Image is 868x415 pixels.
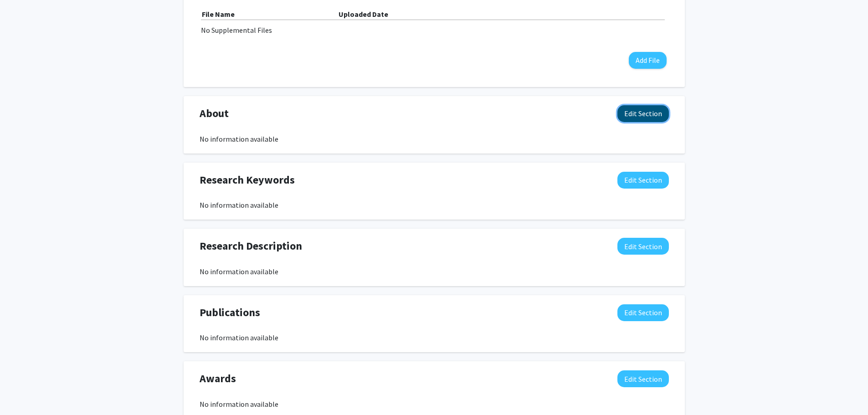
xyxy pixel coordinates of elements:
[617,105,669,122] button: Edit About
[200,370,236,387] span: Awards
[201,25,668,36] div: No Supplemental Files
[200,105,229,122] span: About
[7,374,39,408] iframe: Chat
[200,332,669,343] div: No information available
[200,172,295,188] span: Research Keywords
[200,304,260,321] span: Publications
[617,370,669,387] button: Edit Awards
[200,266,669,277] div: No information available
[200,200,669,210] div: No information available
[629,52,667,69] button: Add File
[202,10,235,19] b: File Name
[617,304,669,321] button: Edit Publications
[339,10,388,19] b: Uploaded Date
[617,172,669,189] button: Edit Research Keywords
[200,133,669,144] div: No information available
[617,238,669,255] button: Edit Research Description
[200,238,302,254] span: Research Description
[200,399,669,410] div: No information available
